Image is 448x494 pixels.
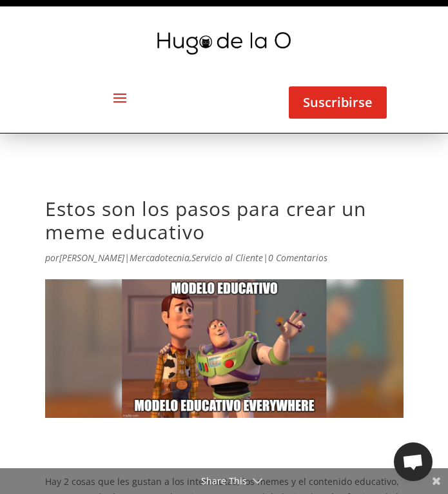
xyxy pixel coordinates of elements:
a: Mercadotecnia [130,252,190,264]
img: mini-hugo-de-la-o-logo [157,32,291,55]
a: Suscribirse [289,86,387,119]
div: Chat abierto [394,442,433,481]
a: Servicio al Cliente [191,252,263,264]
h1: Estos son los pasos para crear un meme educativo [45,197,404,250]
a: [PERSON_NAME] [59,252,124,264]
img: meme educativo [45,279,404,419]
a: 0 Comentarios [268,252,327,264]
p: por | , | [45,250,404,275]
a: mini-hugo-de-la-o-logo [157,45,291,57]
